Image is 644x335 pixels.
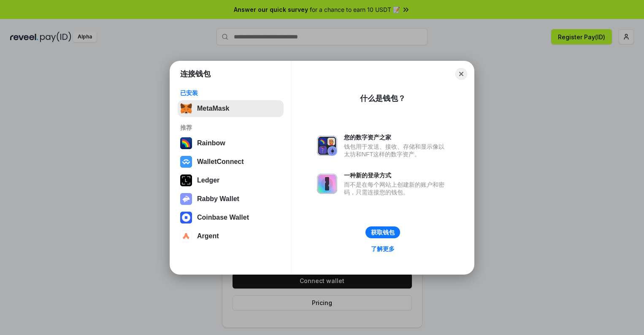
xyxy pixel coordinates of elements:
img: svg+xml,%3Csvg%20width%3D%2228%22%20height%3D%2228%22%20viewBox%3D%220%200%2028%2028%22%20fill%3D... [180,212,192,223]
img: svg+xml,%3Csvg%20width%3D%2228%22%20height%3D%2228%22%20viewBox%3D%220%200%2028%2028%22%20fill%3D... [180,156,192,168]
button: Ledger [178,172,284,189]
button: WalletConnect [178,153,284,170]
img: svg+xml,%3Csvg%20xmlns%3D%22http%3A%2F%2Fwww.w3.org%2F2000%2Fsvg%22%20fill%3D%22none%22%20viewBox... [180,193,192,205]
button: Close [455,68,467,80]
div: Rabby Wallet [197,195,239,203]
div: 您的数字资产之家 [344,133,449,141]
div: Rainbow [197,139,225,147]
div: Coinbase Wallet [197,214,249,221]
div: 一种新的登录方式 [344,172,449,179]
div: 什么是钱包？ [360,93,406,103]
button: MetaMask [178,100,284,117]
button: Rainbow [178,135,284,152]
div: 钱包用于发送、接收、存储和显示像以太坊和NFT这样的数字资产。 [344,143,449,158]
button: Rabby Wallet [178,191,284,207]
button: Coinbase Wallet [178,209,284,226]
div: 了解更多 [371,245,395,253]
button: Argent [178,228,284,245]
img: svg+xml,%3Csvg%20xmlns%3D%22http%3A%2F%2Fwww.w3.org%2F2000%2Fsvg%22%20width%3D%2228%22%20height%3... [180,174,192,186]
div: 推荐 [180,124,281,131]
img: svg+xml,%3Csvg%20width%3D%22120%22%20height%3D%22120%22%20viewBox%3D%220%200%20120%20120%22%20fil... [180,137,192,149]
div: MetaMask [197,105,229,112]
div: 获取钱包 [371,229,395,236]
img: svg+xml,%3Csvg%20fill%3D%22none%22%20height%3D%2233%22%20viewBox%3D%220%200%2035%2033%22%20width%... [180,103,192,114]
div: WalletConnect [197,158,244,166]
div: 而不是在每个网站上创建新的账户和密码，只需连接您的钱包。 [344,181,449,196]
a: 了解更多 [366,243,400,254]
h1: 连接钱包 [180,69,211,79]
div: Argent [197,232,219,240]
button: 获取钱包 [365,226,400,238]
div: 已安装 [180,89,281,97]
img: svg+xml,%3Csvg%20xmlns%3D%22http%3A%2F%2Fwww.w3.org%2F2000%2Fsvg%22%20fill%3D%22none%22%20viewBox... [317,174,337,194]
img: svg+xml,%3Csvg%20width%3D%2228%22%20height%3D%2228%22%20viewBox%3D%220%200%2028%2028%22%20fill%3D... [180,230,192,242]
div: Ledger [197,177,219,184]
img: svg+xml,%3Csvg%20xmlns%3D%22http%3A%2F%2Fwww.w3.org%2F2000%2Fsvg%22%20fill%3D%22none%22%20viewBox... [317,136,337,156]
